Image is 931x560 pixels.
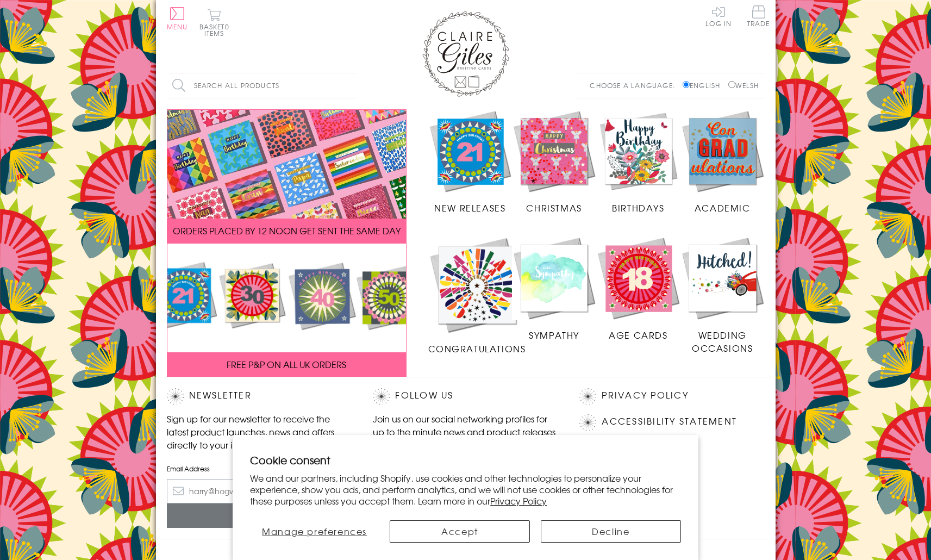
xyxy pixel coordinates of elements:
input: English [683,81,690,88]
a: Privacy Policy [602,388,688,403]
p: Join us on our social networking profiles for up to the minute news and product releases the mome... [373,412,558,451]
input: Search [346,73,357,98]
span: Academic [695,201,751,214]
label: English [683,80,726,90]
h2: Cookie consent [250,452,681,468]
input: Subscribe [167,503,352,528]
span: Wedding Occasions [692,328,753,354]
button: Menu [167,7,188,30]
span: Trade [747,5,770,27]
h2: Follow Us [373,388,558,405]
span: Menu [167,22,188,32]
a: Christmas [512,109,596,215]
p: We and our partners, including Shopify, use cookies and other technologies to personalize your ex... [250,472,681,506]
button: Accept [390,520,530,543]
a: Academic [680,109,765,215]
img: Claire Giles Greetings Cards [422,11,509,97]
span: 0 items [204,22,229,38]
a: Trade [747,5,770,29]
input: Welsh [728,81,735,88]
span: Manage preferences [262,525,367,538]
span: Age Cards [609,328,667,341]
button: Manage preferences [250,520,379,543]
a: Log In [705,5,732,27]
button: Decline [541,520,681,543]
span: Congratulations [428,342,526,355]
a: Privacy Policy [490,494,547,507]
a: Age Cards [596,236,680,341]
span: Sympathy [529,328,579,341]
a: Birthdays [596,109,680,215]
span: Christmas [526,201,582,214]
input: Search all products [167,73,357,98]
a: Accessibility Statement [602,414,737,429]
label: Email Address [167,464,352,474]
p: Sign up for our newsletter to receive the latest product launches, news and offers directly to yo... [167,412,352,451]
button: Basket0 items [199,9,229,36]
a: New Releases [428,109,513,215]
a: Congratulations [428,236,526,355]
p: Choose a language: [590,80,680,90]
a: Sympathy [512,236,596,341]
label: Welsh [728,80,759,90]
h2: Newsletter [167,388,352,405]
a: Wedding Occasions [680,236,765,354]
span: Birthdays [612,201,664,214]
span: FREE P&P ON ALL UK ORDERS [227,358,346,371]
span: ORDERS PLACED BY 12 NOON GET SENT THE SAME DAY [173,224,401,237]
input: harry@hogwarts.edu [167,479,352,503]
span: New Releases [434,201,505,214]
